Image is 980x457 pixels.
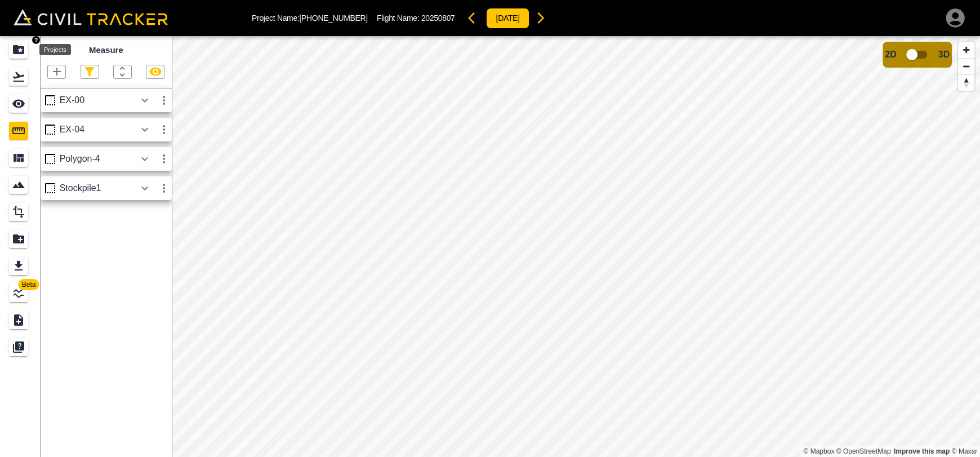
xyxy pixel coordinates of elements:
span: 3D [938,50,950,60]
span: 2D [885,50,896,60]
a: Maxar [951,447,977,455]
span: 20250807 [421,14,455,23]
button: Zoom out [958,58,974,74]
p: Project Name: [PHONE_NUMBER] [252,14,368,23]
div: Projects [39,44,71,55]
canvas: Map [172,36,980,457]
img: Civil Tracker [14,9,168,25]
p: Flight Name: [377,14,455,23]
button: [DATE] [486,8,529,29]
a: Map feedback [894,447,950,455]
button: Reset bearing to north [958,74,974,91]
a: Mapbox [803,447,834,455]
a: OpenStreetMap [836,447,891,455]
button: Zoom in [958,42,974,58]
